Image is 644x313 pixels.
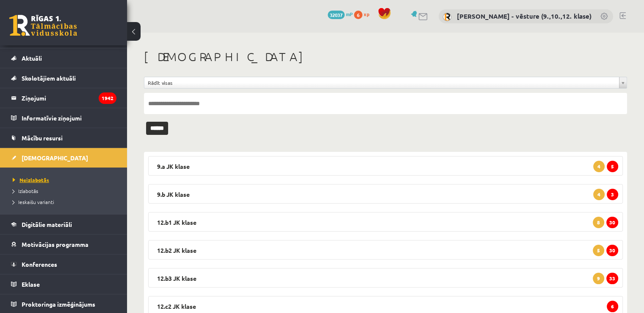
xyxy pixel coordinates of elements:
span: 33 [606,273,618,284]
span: 5 [607,161,618,172]
a: Mācību resursi [11,128,116,148]
a: Motivācijas programma [11,235,116,254]
a: Eklase [11,274,116,294]
a: 32037 mP [328,11,353,17]
span: Konferences [22,260,57,268]
i: 1942 [99,92,116,104]
a: Informatīvie ziņojumi [11,108,116,128]
legend: 9.a JK klase [148,156,623,176]
a: [PERSON_NAME] - vēsture (9.,10.,12. klase) [457,12,591,20]
a: Rīgas 1. Tālmācības vidusskola [9,15,77,36]
legend: 12.b1 JK klase [148,212,623,232]
a: Digitālie materiāli [11,215,116,234]
span: mP [346,11,353,17]
span: Motivācijas programma [22,240,88,248]
a: Neizlabotās [13,176,119,184]
span: 30 [606,217,618,228]
span: xp [364,11,369,17]
span: Neizlabotās [13,176,49,183]
span: 4 [593,161,605,172]
span: 30 [606,245,618,256]
legend: 9.b JK klase [148,184,623,204]
legend: 12.b3 JK klase [148,268,623,288]
span: 6 [607,301,618,312]
span: 3 [607,189,618,200]
legend: Ziņojumi [22,88,116,108]
a: Ziņojumi1942 [11,88,116,108]
span: Aktuāli [22,54,42,62]
a: Ieskaišu varianti [13,198,119,206]
span: Skolotājiem aktuāli [22,74,76,82]
span: Rādīt visas [148,77,616,88]
a: Konferences [11,254,116,274]
span: 32037 [328,11,345,19]
legend: 12.b2 JK klase [148,240,623,260]
h1: [DEMOGRAPHIC_DATA] [144,50,627,64]
span: [DEMOGRAPHIC_DATA] [22,154,88,162]
span: Eklase [22,280,40,288]
span: 9 [593,273,604,284]
span: 5 [593,245,604,256]
legend: Informatīvie ziņojumi [22,108,116,128]
span: 4 [593,189,605,200]
a: 6 xp [354,11,373,17]
a: [DEMOGRAPHIC_DATA] [11,148,116,168]
span: 6 [354,11,362,19]
a: Skolotājiem aktuāli [11,68,116,88]
span: Izlabotās [13,187,38,194]
a: Rādīt visas [144,77,627,88]
span: Digitālie materiāli [22,221,72,228]
span: 8 [593,217,604,228]
img: Kristīna Kižlo - vēsture (9.,10.,12. klase) [443,13,451,21]
span: Proktoringa izmēģinājums [22,300,95,308]
span: Mācību resursi [22,134,63,142]
a: Aktuāli [11,48,116,68]
a: Izlabotās [13,187,119,195]
span: Ieskaišu varianti [13,198,54,205]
